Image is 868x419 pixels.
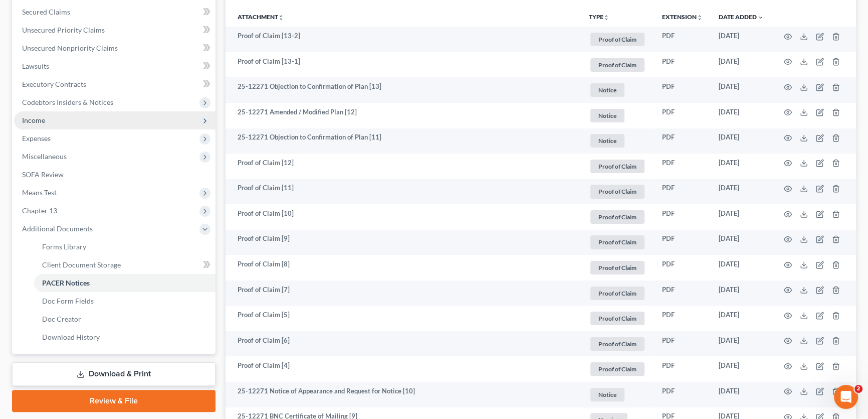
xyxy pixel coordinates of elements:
[14,57,215,75] a: Lawsuits
[711,306,772,331] td: [DATE]
[654,281,711,306] td: PDF
[226,128,581,154] td: 25-12271 Objection to Confirmation of Plan [11]
[22,116,45,124] span: Income
[14,166,215,184] a: SOFA Review
[603,15,609,21] i: unfold_more
[654,154,711,179] td: PDF
[697,15,703,21] i: unfold_more
[226,27,581,52] td: Proof of Claim [13-2]
[834,385,858,409] iframe: Intercom live chat
[42,260,121,269] span: Client Document Storage
[22,224,93,233] span: Additional Documents
[278,15,284,21] i: unfold_more
[226,255,581,281] td: Proof of Claim [8]
[719,13,764,21] a: Date Added expand_more
[654,255,711,281] td: PDF
[22,98,113,106] span: Codebtors Insiders & Notices
[226,77,581,103] td: 25-12271 Objection to Confirmation of Plan [13]
[589,285,646,302] a: Proof of Claim
[711,204,772,230] td: [DATE]
[589,31,646,48] a: Proof of Claim
[711,179,772,205] td: [DATE]
[654,179,711,205] td: PDF
[711,255,772,281] td: [DATE]
[34,256,215,274] a: Client Document Storage
[590,58,644,72] span: Proof of Claim
[711,154,772,179] td: [DATE]
[589,209,646,225] a: Proof of Claim
[226,306,581,331] td: Proof of Claim [5]
[226,356,581,382] td: Proof of Claim [4]
[654,331,711,357] td: PDF
[238,13,284,21] a: Attachmentunfold_more
[711,230,772,255] td: [DATE]
[589,107,646,124] a: Notice
[14,21,215,39] a: Unsecured Priority Claims
[34,310,215,328] a: Doc Creator
[711,27,772,52] td: [DATE]
[22,206,57,215] span: Chapter 13
[589,386,646,403] a: Notice
[22,170,64,179] span: SOFA Review
[42,278,90,287] span: PACER Notices
[42,297,94,305] span: Doc Form Fields
[589,361,646,377] a: Proof of Claim
[654,77,711,103] td: PDF
[654,382,711,407] td: PDF
[654,306,711,331] td: PDF
[34,274,215,292] a: PACER Notices
[589,14,609,21] button: TYPEunfold_more
[22,26,105,34] span: Unsecured Priority Claims
[589,82,646,98] a: Notice
[42,242,86,251] span: Forms Library
[590,210,644,224] span: Proof of Claim
[14,75,215,93] a: Executory Contracts
[590,261,644,274] span: Proof of Claim
[711,382,772,407] td: [DATE]
[34,238,215,256] a: Forms Library
[22,152,67,161] span: Miscellaneous
[22,62,49,70] span: Lawsuits
[22,80,86,88] span: Executory Contracts
[589,234,646,250] a: Proof of Claim
[12,390,215,412] a: Review & File
[590,33,644,46] span: Proof of Claim
[226,230,581,255] td: Proof of Claim [9]
[654,230,711,255] td: PDF
[42,315,81,323] span: Doc Creator
[226,154,581,179] td: Proof of Claim [12]
[711,128,772,154] td: [DATE]
[711,103,772,128] td: [DATE]
[589,183,646,200] a: Proof of Claim
[590,312,644,325] span: Proof of Claim
[226,331,581,357] td: Proof of Claim [6]
[654,128,711,154] td: PDF
[22,8,70,16] span: Secured Claims
[590,235,644,249] span: Proof of Claim
[590,134,624,148] span: Notice
[226,204,581,230] td: Proof of Claim [10]
[22,44,118,52] span: Unsecured Nonpriority Claims
[711,356,772,382] td: [DATE]
[590,109,624,122] span: Notice
[12,362,215,386] a: Download & Print
[226,52,581,78] td: Proof of Claim [13-1]
[34,292,215,310] a: Doc Form Fields
[589,259,646,276] a: Proof of Claim
[711,77,772,103] td: [DATE]
[22,134,51,143] span: Expenses
[711,331,772,357] td: [DATE]
[226,103,581,128] td: 25-12271 Amended / Modified Plan [12]
[654,103,711,128] td: PDF
[590,185,644,198] span: Proof of Claim
[590,287,644,300] span: Proof of Claim
[589,132,646,149] a: Notice
[226,382,581,407] td: 25-12271 Notice of Appearance and Request for Notice [10]
[226,281,581,306] td: Proof of Claim [7]
[22,188,57,197] span: Means Test
[589,57,646,73] a: Proof of Claim
[654,52,711,78] td: PDF
[589,336,646,352] a: Proof of Claim
[590,337,644,351] span: Proof of Claim
[654,204,711,230] td: PDF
